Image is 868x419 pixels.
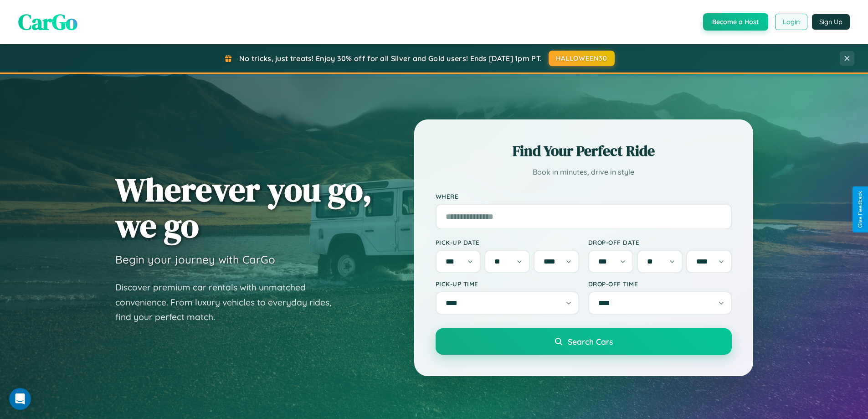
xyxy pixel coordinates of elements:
[436,238,579,246] label: Pick-up Date
[436,280,579,288] label: Pick-up Time
[436,166,732,179] p: Book in minutes, drive in style
[9,388,31,410] iframe: Intercom live chat
[568,336,613,347] span: Search Cars
[239,54,542,63] span: No tricks, just treats! Enjoy 30% off for all Silver and Gold users! Ends [DATE] 1pm PT.
[549,51,615,66] button: HALLOWEEN30
[857,191,863,228] div: Give Feedback
[703,13,768,31] button: Become a Host
[115,171,372,243] h1: Wherever you go, we go
[812,14,850,30] button: Sign Up
[18,7,77,37] span: CarGo
[436,141,732,161] h2: Find Your Perfect Ride
[436,328,732,355] button: Search Cars
[775,14,807,30] button: Login
[588,238,732,246] label: Drop-off Date
[115,280,343,325] p: Discover premium car rentals with unmatched convenience. From luxury vehicles to everyday rides, ...
[436,192,732,200] label: Where
[588,280,732,288] label: Drop-off Time
[115,253,275,266] h3: Begin your journey with CarGo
